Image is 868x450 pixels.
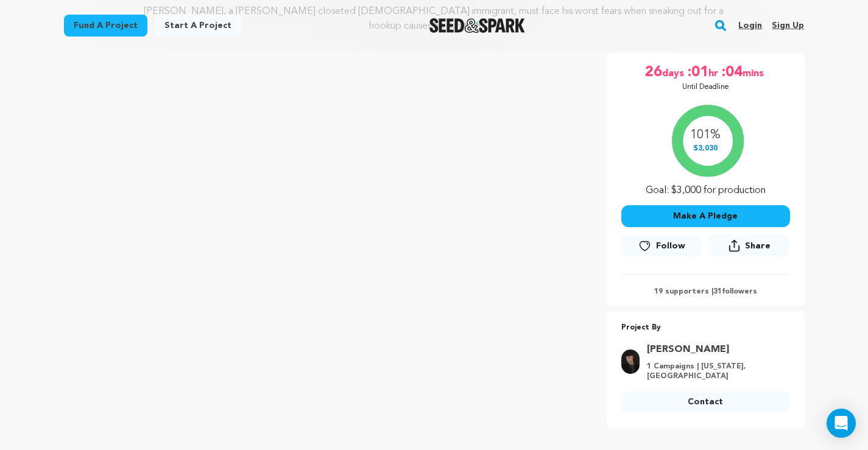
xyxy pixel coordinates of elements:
[621,391,790,413] a: Contact
[772,16,804,35] a: Sign up
[621,350,640,374] img: e4d5c9ffd1a33150.png
[709,234,789,257] button: Share
[745,240,771,252] span: Share
[155,15,241,37] a: Start a project
[64,15,147,37] a: Fund a project
[682,82,729,92] p: Until Deadline
[647,342,783,357] a: Goto Jayson Hanmer profile
[686,63,708,82] span: :01
[738,16,762,35] a: Login
[429,18,525,33] a: Seed&Spark Homepage
[645,63,662,82] span: 26
[721,63,743,82] span: :04
[621,235,702,257] a: Follow
[713,288,722,295] span: 31
[621,321,790,335] p: Project By
[647,362,783,381] p: 1 Campaigns | [US_STATE], [GEOGRAPHIC_DATA]
[708,63,721,82] span: hr
[621,205,790,227] button: Make A Pledge
[709,234,789,262] span: Share
[656,240,685,252] span: Follow
[662,63,686,82] span: days
[621,287,790,297] p: 19 supporters | followers
[429,18,525,33] img: Seed&Spark Logo Dark Mode
[827,409,856,438] div: Open Intercom Messenger
[743,63,766,82] span: mins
